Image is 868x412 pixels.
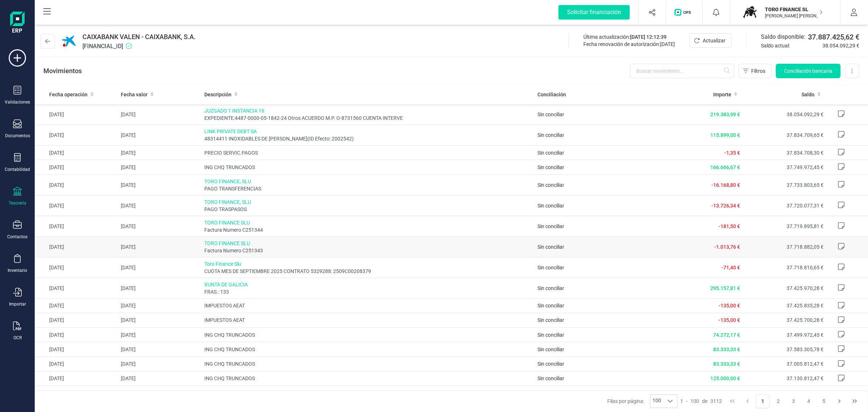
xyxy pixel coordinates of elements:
[118,342,201,357] td: [DATE]
[204,164,532,171] span: ING CHQ TRUNCADOS
[7,234,27,240] div: Contactos
[743,236,826,257] td: 37.718.882,05 €
[765,6,823,13] p: TORO FINANCE SL
[743,257,826,278] td: 37.718.810,65 €
[537,244,564,250] span: Sin conciliar
[550,1,638,24] button: Solicitar financiación
[714,244,740,250] span: -1.013,76 €
[118,313,201,327] td: [DATE]
[713,332,740,338] span: 74.272,17 €
[5,133,30,139] div: Documentos
[711,182,740,188] span: -16.168,80 €
[118,357,201,371] td: [DATE]
[35,313,118,327] td: [DATE]
[118,195,201,216] td: [DATE]
[537,164,564,170] span: Sin conciliar
[35,328,118,342] td: [DATE]
[204,149,532,156] span: PRECIO SERVIC.PAGOS
[118,125,201,146] td: [DATE]
[9,301,26,307] div: Importar
[751,67,765,75] span: Filtros
[802,394,816,408] button: Page 4
[742,4,758,20] img: TO
[35,195,118,216] td: [DATE]
[719,303,740,308] span: -135,00 €
[204,178,532,185] span: TORO FINANCE, SLU
[118,328,201,342] td: [DATE]
[537,265,564,270] span: Sin conciliar
[13,335,22,341] div: OCR
[35,175,118,195] td: [DATE]
[204,268,532,275] span: CUOTA MES DE SEPTIEMBRE 2025 CONTRATO 5329288: 2509C00208379
[118,298,201,313] td: [DATE]
[741,394,754,408] button: Previous Page
[35,216,118,236] td: [DATE]
[537,203,564,209] span: Sin conciliar
[35,357,118,371] td: [DATE]
[43,66,82,76] p: Movimientos
[537,132,564,138] span: Sin conciliar
[118,160,201,175] td: [DATE]
[724,150,740,156] span: -1,35 €
[537,223,564,229] span: Sin conciliar
[743,298,826,313] td: 37.425.835,28 €
[204,135,532,142] span: 48314411 INOXIDABLES DE [PERSON_NAME](ID Efecto: 2002542)
[35,371,118,386] td: [DATE]
[710,112,740,117] span: 219.383,99 €
[204,114,532,122] span: EXPEDIENTE:4487-0000-05-1842-24 Otros ACUERDO M.P. O-8731560 CUENTA INTERVE
[204,247,532,254] span: Factura Numero C251343
[204,316,532,324] span: IMPUESTOS AEAT
[35,257,118,278] td: [DATE]
[808,32,859,42] span: 37.887.425,62 €
[743,328,826,342] td: 37.499.972,45 €
[204,128,532,135] span: LINK PRIVATE DEBT SA
[680,398,683,405] span: 1
[848,394,861,408] button: Last Page
[607,394,677,408] div: Filas por página:
[118,216,201,236] td: [DATE]
[713,91,731,98] span: Importe
[711,203,740,209] span: -13.726,34 €
[204,240,532,247] span: TORO FINANCE SLU
[204,288,532,295] span: FRAS.: 133
[675,9,694,16] img: Logo de OPS
[743,313,826,327] td: 37.425.700,28 €
[689,33,732,48] button: Actualizar
[204,91,231,98] span: Descripción
[537,375,564,381] span: Sin conciliar
[756,394,770,408] button: Page 1
[776,64,841,78] button: Conciliación bancaria
[49,91,88,98] span: Fecha operación
[82,32,196,42] span: CAIXABANK VALEN - CAIXABANK, S.A.
[765,13,823,19] p: [PERSON_NAME] [PERSON_NAME]
[739,1,831,24] button: TOTORO FINANCE SL[PERSON_NAME] [PERSON_NAME]
[743,357,826,371] td: 37.005.812,47 €
[204,219,532,226] span: TORO FINANCE SLU
[118,146,201,160] td: [DATE]
[204,360,532,367] span: ING CHQ TRUNCADOS
[743,371,826,386] td: 37.130.812,47 €
[118,371,201,386] td: [DATE]
[204,375,532,382] span: ING CHQ TRUNCADOS
[710,375,740,381] span: 125.000,00 €
[833,394,846,408] button: Next Page
[121,91,148,98] span: Fecha valor
[801,91,814,98] span: Saldo
[204,226,532,234] span: Factura Numero C251344
[719,223,740,229] span: -181,50 €
[537,317,564,323] span: Sin conciliar
[35,236,118,257] td: [DATE]
[9,200,26,206] div: Tesorería
[680,398,722,405] div: -
[583,41,675,48] div: Fecha renovación de autorización:
[743,125,826,146] td: 37.834.709,65 €
[35,278,118,298] td: [DATE]
[5,167,30,172] div: Contabilidad
[537,182,564,188] span: Sin conciliar
[204,206,532,213] span: PAGO TRASPASOS
[713,346,740,352] span: 83.333,33 €
[118,257,201,278] td: [DATE]
[204,281,532,288] span: XUNTA DE GALICIA
[35,104,118,125] td: [DATE]
[8,268,27,273] div: Inventario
